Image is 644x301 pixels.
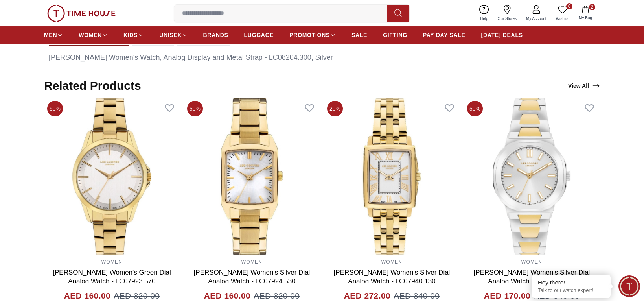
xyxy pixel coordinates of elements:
[194,269,310,285] a: [PERSON_NAME] Women's Silver Dial Analog Watch - LC07924.530
[481,31,523,39] span: [DATE] DEALS
[566,3,572,9] span: 0
[244,28,274,42] a: LUGGAGE
[79,31,102,39] span: WOMEN
[159,28,187,42] a: UNISEX
[351,28,367,42] a: SALE
[467,101,483,116] span: 50%
[576,15,595,21] span: My Bag
[241,259,262,265] a: WOMEN
[159,31,181,39] span: UNISEX
[289,31,330,39] span: PROMOTIONS
[184,98,320,255] img: Lee Cooper Women's Silver Dial Analog Watch - LC07924.530
[477,16,491,22] span: Help
[495,16,520,22] span: Our Stores
[493,3,521,23] a: Our Stores
[474,269,590,285] a: [PERSON_NAME] Women's Silver Dial Analog Watch - LC07953.230
[618,275,640,297] div: Chat Widget
[203,31,228,39] span: BRANDS
[551,3,574,23] a: 0Wishlist
[464,98,600,255] img: Lee Cooper Women's Silver Dial Analog Watch - LC07953.230
[481,28,523,42] a: [DATE] DEALS
[44,79,141,93] h2: Related Products
[568,82,600,90] div: View All
[574,4,597,22] button: 2My Bag
[383,28,407,42] a: GIFTING
[123,28,144,42] a: KIDS
[44,31,57,39] span: MEN
[423,28,466,42] a: PAY DAY SALE
[101,259,122,265] a: WOMEN
[351,31,367,39] span: SALE
[475,3,493,23] a: Help
[47,5,116,22] img: ...
[327,101,343,116] span: 20%
[523,16,550,22] span: My Account
[383,31,407,39] span: GIFTING
[589,4,595,10] span: 2
[244,31,274,39] span: LUGGAGE
[334,269,450,285] a: [PERSON_NAME] Women's Silver Dial Analog Watch - LC07940.130
[553,16,572,22] span: Wishlist
[79,28,108,42] a: WOMEN
[538,279,605,286] div: Hey there!
[289,28,336,42] a: PROMOTIONS
[381,259,402,265] a: WOMEN
[187,101,203,116] span: 50%
[203,28,228,42] a: BRANDS
[324,98,460,255] img: Lee Cooper Women's Silver Dial Analog Watch - LC07940.130
[49,52,595,63] div: [PERSON_NAME] Women's Watch, Analog Display and Metal Strap - LC08204.300, Silver
[521,259,542,265] a: WOMEN
[538,287,605,294] p: Talk to our watch expert!
[44,28,63,42] a: MEN
[53,269,171,285] a: [PERSON_NAME] Women's Green Dial Analog Watch - LC07923.570
[423,31,466,39] span: PAY DAY SALE
[47,101,63,116] span: 50%
[567,80,602,91] a: View All
[123,31,138,39] span: KIDS
[44,98,180,255] img: Lee Cooper Women's Green Dial Analog Watch - LC07923.570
